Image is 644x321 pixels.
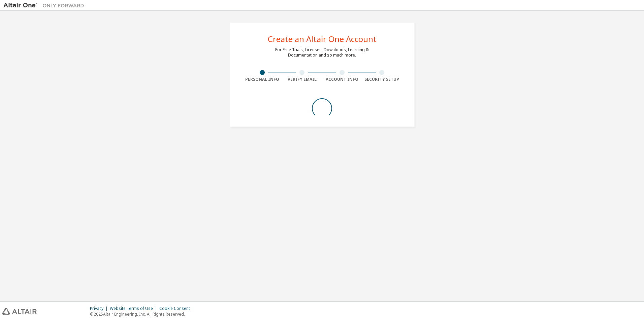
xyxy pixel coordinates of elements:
[322,77,362,82] div: Account Info
[3,2,88,9] img: Altair One
[362,77,402,82] div: Security Setup
[242,77,282,82] div: Personal Info
[90,311,194,317] p: © 2025 Altair Engineering, Inc. All Rights Reserved.
[90,306,110,311] div: Privacy
[110,306,159,311] div: Website Terms of Use
[268,35,377,43] div: Create an Altair One Account
[282,77,322,82] div: Verify Email
[159,306,194,311] div: Cookie Consent
[2,308,37,315] img: altair_logo.svg
[275,47,369,58] div: For Free Trials, Licenses, Downloads, Learning & Documentation and so much more.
